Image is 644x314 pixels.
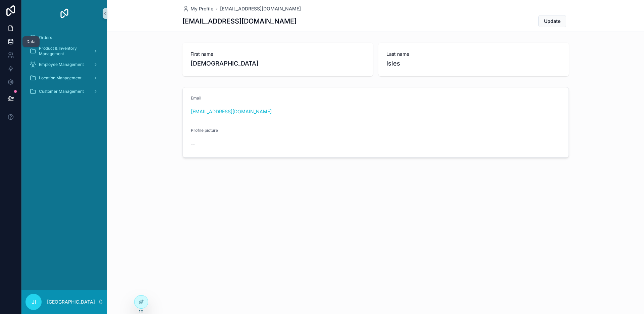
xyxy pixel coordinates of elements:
span: [DEMOGRAPHIC_DATA] [191,59,365,68]
span: Last name [386,51,561,57]
div: scrollable content [21,27,107,106]
span: Profile picture [191,128,218,133]
div: Data [26,39,36,44]
span: First name [191,51,365,57]
span: Update [544,18,560,25]
a: Customer Management [25,85,103,97]
span: Location Management [39,75,82,81]
span: Customer Management [39,89,84,94]
span: My Profile [191,5,213,12]
a: Location Management [25,72,103,84]
span: Employee Management [39,62,84,67]
button: Update [538,15,566,27]
span: JI [32,298,36,306]
a: Orders [25,32,103,44]
h1: [EMAIL_ADDRESS][DOMAIN_NAME] [182,16,297,26]
a: Product & Inventory Management [25,45,103,57]
span: Email [191,95,201,101]
a: My Profile [182,5,213,12]
img: App logo [59,8,70,19]
span: Product & Inventory Management [39,46,88,56]
span: -- [191,141,195,147]
a: Employee Management [25,58,103,71]
p: [GEOGRAPHIC_DATA] [47,299,95,305]
span: Orders [39,35,52,40]
a: [EMAIL_ADDRESS][DOMAIN_NAME] [191,108,272,115]
span: Isles [386,59,561,68]
a: [EMAIL_ADDRESS][DOMAIN_NAME] [220,5,301,12]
